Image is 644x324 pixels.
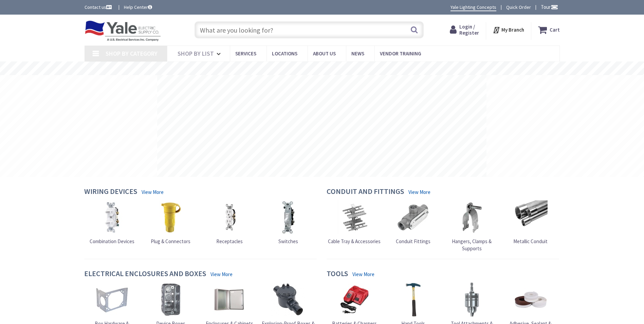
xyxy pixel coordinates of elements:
span: Tour [541,4,558,10]
img: Box Hardware & Accessories [95,283,129,317]
span: News [351,50,364,57]
span: Conduit Fittings [396,238,430,245]
img: Switches [271,200,305,234]
span: Shop By List [178,50,214,57]
a: Metallic Conduit Metallic Conduit [513,200,548,245]
span: Shop By Category [106,50,158,57]
a: Switches Switches [271,200,305,245]
span: Receptacles [216,238,243,245]
img: Batteries & Chargers [337,283,371,317]
img: Enclosures & Cabinets [213,283,246,317]
a: Help Center [124,4,152,11]
img: Explosion-Proof Boxes & Accessories [271,283,305,317]
a: View More [210,271,233,278]
h4: Tools [327,269,348,279]
a: Cart [538,24,560,36]
a: Quick Order [506,4,531,11]
img: Hand Tools [396,283,430,317]
img: Combination Devices [95,200,129,234]
a: View More [408,188,430,196]
a: Cable Tray & Accessories Cable Tray & Accessories [328,200,381,245]
span: Combination Devices [90,238,134,245]
h4: Electrical Enclosures and Boxes [84,269,206,279]
img: Hangers, Clamps & Supports [455,200,489,234]
span: Plug & Connectors [151,238,190,245]
img: Plug & Connectors [154,200,188,234]
span: Hangers, Clamps & Supports [452,238,492,252]
img: Cable Tray & Accessories [337,200,371,234]
a: Yale Lighting Concepts [450,4,496,11]
a: Plug & Connectors Plug & Connectors [151,200,190,245]
a: Login / Register [450,24,479,36]
a: Conduit Fittings Conduit Fittings [396,200,430,245]
a: Combination Devices Combination Devices [90,200,134,245]
span: Locations [272,50,297,57]
strong: Cart [550,24,560,36]
span: Services [235,50,256,57]
img: Conduit Fittings [396,200,430,234]
span: Switches [278,238,298,245]
a: Hangers, Clamps & Supports Hangers, Clamps & Supports [444,200,500,252]
a: Contact us [85,4,113,11]
h4: Wiring Devices [84,187,137,197]
h4: Conduit and Fittings [327,187,404,197]
img: Metallic Conduit [514,200,548,234]
img: Receptacles [213,200,246,234]
span: Metallic Conduit [513,238,548,245]
img: Yale Electric Supply Co. [85,20,161,41]
a: View More [142,188,164,196]
span: Vendor Training [380,50,421,57]
div: My Branch [493,24,524,36]
a: Receptacles Receptacles [213,200,246,245]
strong: My Branch [501,26,524,33]
img: Device Boxes [154,283,188,317]
span: Login / Register [459,23,479,36]
a: View More [352,271,374,278]
img: Adhesive, Sealant & Tapes [514,283,548,317]
span: About Us [313,50,336,57]
span: Cable Tray & Accessories [328,238,381,245]
input: What are you looking for? [195,21,424,38]
img: Tool Attachments & Accessories [455,283,489,317]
